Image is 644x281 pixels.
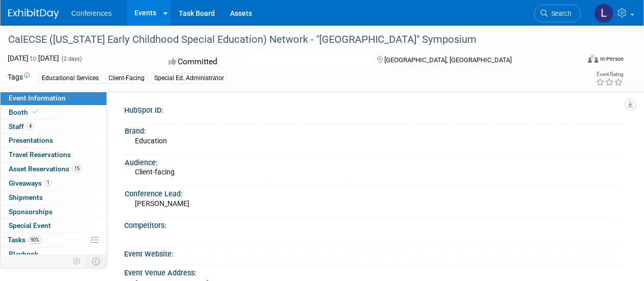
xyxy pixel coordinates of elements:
[1,233,106,247] a: Tasks90%
[9,165,82,173] span: Asset Reservations
[124,103,624,115] div: HubSpot ID:
[105,73,148,84] div: Client-Facing
[534,5,581,22] a: Search
[8,236,42,244] span: Tasks
[8,9,59,19] img: ExhibitDay
[125,123,619,136] div: Brand:
[1,176,106,190] a: Giveaways1
[9,108,40,116] span: Booth
[600,55,624,63] div: In-Person
[1,134,106,147] a: Presentations
[124,246,624,259] div: Event Website:
[29,54,38,62] span: to
[72,165,82,172] span: 15
[124,265,624,278] div: Event Venue Address:
[68,254,86,268] td: Personalize Event Tab Strip
[86,254,107,268] td: Toggle Event Tabs
[71,9,111,17] span: Conferences
[9,136,53,144] span: Presentations
[8,54,59,62] span: [DATE] [DATE]
[9,250,38,258] span: Playbook
[1,106,106,119] a: Booth
[384,56,512,64] span: [GEOGRAPHIC_DATA], [GEOGRAPHIC_DATA]
[594,4,613,23] img: Lisa Hampton
[9,221,51,229] span: Special Event
[5,31,571,49] div: CalECSE ([US_STATE] Early Childhood Special Education) Network - "[GEOGRAPHIC_DATA]" Symposium
[1,148,106,162] a: Travel Reservations
[1,219,106,233] a: Special Event
[26,122,34,130] span: 4
[125,155,619,168] div: Audience:
[1,91,106,105] a: Event Information
[124,218,624,231] div: Competitors:
[9,94,66,102] span: Event Information
[9,193,43,201] span: Shipments
[61,56,82,62] span: (2 days)
[9,208,52,216] span: Sponsorships
[39,73,102,84] div: Educational Services
[9,150,71,159] span: Travel Reservations
[44,179,52,187] span: 1
[596,72,623,77] div: Event Rating
[165,53,360,71] div: Committed
[135,199,189,208] span: [PERSON_NAME]
[1,191,106,205] a: Shipments
[8,72,30,84] td: Tags
[588,55,598,63] img: Format-Inperson.png
[151,73,227,84] div: Special Ed. Administrator
[548,10,571,17] span: Search
[125,186,619,199] div: Conference Lead:
[135,137,167,145] span: Education
[33,109,38,115] i: Booth reservation complete
[1,247,106,261] a: Playbook
[1,120,106,134] a: Staff4
[28,236,42,244] span: 90%
[534,53,624,68] div: Event Format
[9,179,52,187] span: Giveaways
[9,122,34,131] span: Staff
[135,168,175,176] span: Client-facing
[1,205,106,219] a: Sponsorships
[1,162,106,176] a: Asset Reservations15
